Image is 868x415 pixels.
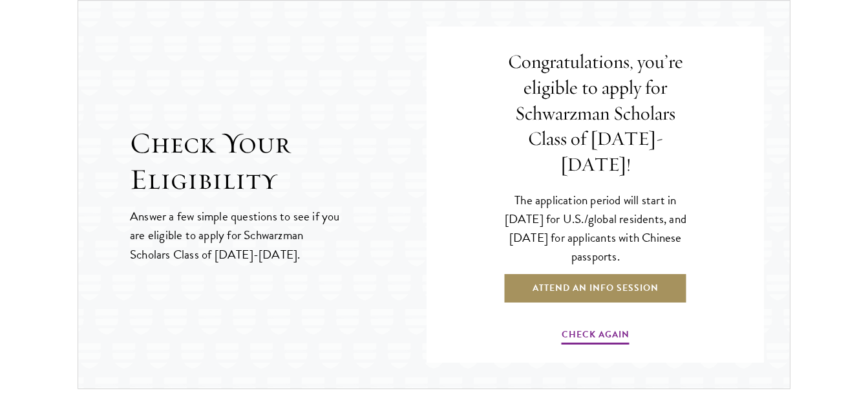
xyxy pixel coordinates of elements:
[130,125,427,198] h2: Check Your Eligibility
[130,207,341,263] p: Answer a few simple questions to see if you are eligible to apply for Schwarzman Scholars Class o...
[503,273,688,304] a: Attend an Info Session
[562,326,630,346] a: Check Again
[498,49,693,178] h4: Congratulations, you’re eligible to apply for Schwarzman Scholars Class of [DATE]-[DATE]!
[498,191,693,266] p: The application period will start in [DATE] for U.S./global residents, and [DATE] for applicants ...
